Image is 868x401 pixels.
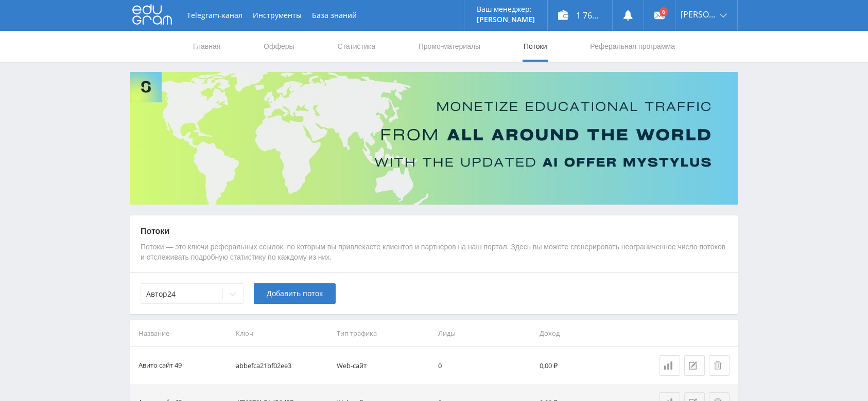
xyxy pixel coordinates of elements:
p: Потоки — это ключи реферальных ссылок, по которым вы привлекаете клиентов и партнеров на наш порт... [141,242,727,262]
button: Удалить [709,355,730,376]
button: Редактировать [684,355,705,376]
a: Офферы [263,31,296,62]
span: Добавить поток [267,289,323,298]
span: [PERSON_NAME] [681,10,717,19]
div: Авито сайт 49 [138,360,182,372]
a: Реферальная программа [589,31,676,62]
td: abbefca21bf02ee3 [232,347,333,384]
a: Статистика [659,355,680,376]
a: Промо-материалы [418,31,481,62]
p: Ваш менеджер: [477,5,535,13]
td: Web-сайт [333,347,434,384]
button: Добавить поток [254,283,336,304]
th: Название [130,320,232,347]
img: Banner [130,72,738,205]
a: Статистика [336,31,376,62]
td: 0 [434,347,535,384]
th: Ключ [232,320,333,347]
th: Тип трафика [333,320,434,347]
a: Главная [192,31,221,62]
td: 0,00 ₽ [535,347,637,384]
p: Потоки [141,226,727,237]
a: Потоки [523,31,548,62]
th: Лиды [434,320,535,347]
p: [PERSON_NAME] [477,15,535,24]
th: Доход [535,320,637,347]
